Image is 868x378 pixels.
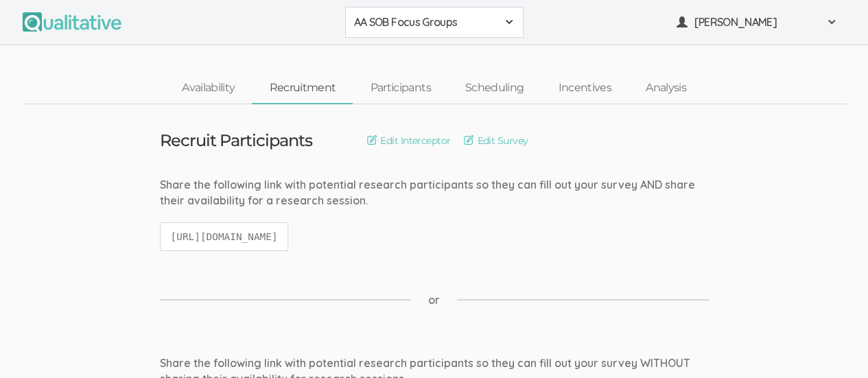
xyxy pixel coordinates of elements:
[252,73,353,103] a: Recruitment
[799,312,868,378] iframe: Chat Widget
[629,73,703,103] a: Analysis
[353,73,447,103] a: Participants
[345,7,524,38] button: AA SOB Focus Groups
[160,177,709,209] div: Share the following link with potential research participants so they can fill out your survey AN...
[428,292,440,308] span: or
[160,222,289,252] code: [URL][DOMAIN_NAME]
[367,133,450,148] a: Edit Interceptor
[541,73,629,103] a: Incentives
[354,14,497,30] span: AA SOB Focus Groups
[160,132,313,150] h3: Recruit Participants
[464,133,528,148] a: Edit Survey
[694,14,818,30] span: [PERSON_NAME]
[165,73,252,103] a: Availability
[448,73,541,103] a: Scheduling
[23,12,121,32] img: Qualitative
[668,7,846,38] button: [PERSON_NAME]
